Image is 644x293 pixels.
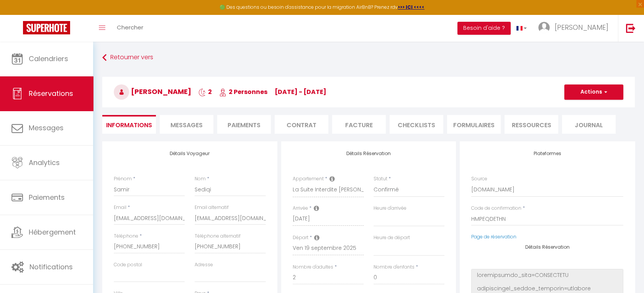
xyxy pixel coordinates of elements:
label: Prénom [114,175,132,183]
label: Téléphone [114,233,138,240]
li: Informations [102,115,156,134]
h4: Plateformes [471,151,623,156]
button: Actions [564,84,623,100]
span: Messages [170,121,203,130]
label: Nombre d'adultes [293,264,333,271]
span: [PERSON_NAME] [555,23,608,32]
li: Paiements [217,115,271,134]
span: 2 [198,87,212,96]
span: Notifications [29,262,73,272]
label: Source [471,175,487,183]
label: Nombre d'enfants [374,264,415,271]
span: Réservations [29,89,73,98]
label: Nom [195,175,206,183]
span: [DATE] - [DATE] [275,87,326,96]
label: Code postal [114,261,142,269]
a: >>> ICI <<<< [398,4,424,10]
span: 2 Personnes [219,87,267,96]
h4: Détails Réservation [293,151,445,156]
button: Besoin d'aide ? [457,22,511,35]
a: ... [PERSON_NAME] [533,15,618,42]
a: Page de réservation [471,233,516,240]
span: Messages [29,123,64,133]
label: Arrivée [293,205,308,212]
label: Départ [293,234,308,241]
li: CHECKLISTS [390,115,443,134]
span: Paiements [29,193,65,202]
img: logout [626,23,636,33]
label: Email [114,204,126,211]
span: Chercher [117,23,143,31]
li: Contrat [275,115,328,134]
img: ... [538,22,550,33]
h4: Détails Voyageur [114,151,266,156]
span: Calendriers [29,54,68,63]
a: Chercher [111,15,149,42]
label: Email alternatif [195,204,229,211]
label: Heure de départ [374,234,410,241]
label: Statut [374,175,387,183]
li: Journal [562,115,616,134]
li: Ressources [505,115,558,134]
h4: Détails Réservation [471,244,623,250]
span: Analytics [29,158,60,167]
span: Hébergement [29,227,76,237]
label: Heure d'arrivée [374,205,406,212]
li: Facture [332,115,386,134]
label: Appartement [293,175,324,183]
img: Super Booking [23,21,70,34]
li: FORMULAIRES [447,115,501,134]
label: Code de confirmation [471,205,521,212]
label: Téléphone alternatif [195,233,241,240]
span: [PERSON_NAME] [114,87,191,96]
label: Adresse [195,261,213,269]
a: Retourner vers [102,51,635,65]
